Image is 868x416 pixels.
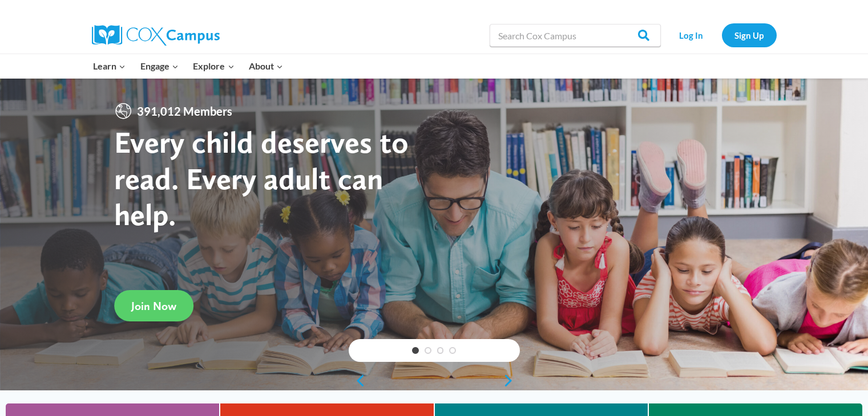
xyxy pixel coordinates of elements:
[114,290,193,321] a: Join Now
[722,23,777,47] a: Sign Up
[349,369,520,392] div: content slider buttons
[249,59,283,74] span: About
[667,23,716,47] a: Log In
[425,347,431,354] a: 2
[86,54,290,78] nav: Primary Navigation
[490,24,661,47] input: Search Cox Campus
[449,347,456,354] a: 4
[114,124,409,233] strong: Every child deserves to read. Every adult can help.
[93,59,126,74] span: Learn
[412,347,419,354] a: 1
[140,59,179,74] span: Engage
[667,23,777,47] nav: Secondary Navigation
[131,299,176,313] span: Join Now
[437,347,444,354] a: 3
[132,102,237,120] span: 391,012 Members
[92,25,220,46] img: Cox Campus
[503,374,520,388] a: next
[349,374,366,388] a: previous
[193,59,234,74] span: Explore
